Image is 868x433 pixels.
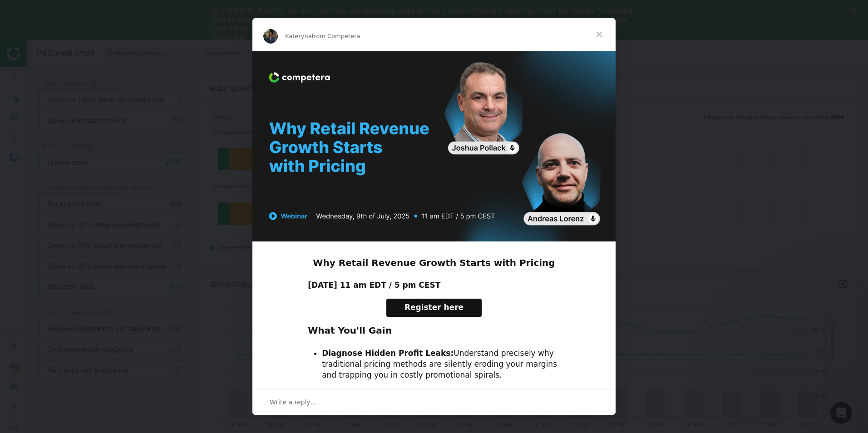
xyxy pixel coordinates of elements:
[252,389,616,415] div: Open conversation and reply
[313,257,555,268] b: Why Retail Revenue Growth Starts with Pricing
[583,18,616,51] span: Close
[404,303,464,312] span: Register here
[308,280,440,290] b: [DATE] 11 am EDT / 5 pm CEST
[312,33,360,39] span: from Competera
[386,299,482,317] a: Register here
[212,6,641,43] div: Hi [PERSON_NAME], we are currently experiencing data delivery issues that are causing errors for ...
[263,29,278,44] img: Profile image for Kateryna
[322,348,560,381] li: Understand precisely why traditional pricing methods are silently eroding your margins and trappi...
[322,349,454,358] b: Diagnose Hidden Profit Leaks:
[851,8,860,14] div: Close
[308,325,392,336] b: What You'll Gain
[270,396,317,408] span: Write a reply…
[285,33,312,39] span: Kateryna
